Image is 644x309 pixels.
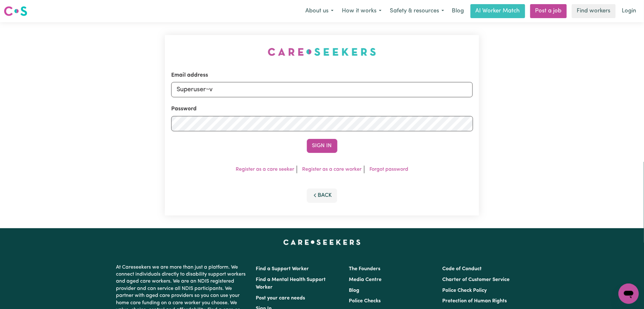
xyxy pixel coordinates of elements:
[307,139,337,153] button: Sign In
[386,4,448,18] button: Safety & resources
[236,167,294,172] a: Register as a care seeker
[283,240,361,245] a: Careseekers home page
[530,4,567,18] a: Post a job
[349,288,360,293] a: Blog
[618,4,640,18] a: Login
[448,4,468,18] a: Blog
[171,82,473,97] input: Email address
[256,277,326,290] a: Find a Mental Health Support Worker
[442,277,510,282] a: Charter of Customer Service
[442,266,482,271] a: Code of Conduct
[171,105,197,113] label: Password
[4,5,27,17] img: Careseekers logo
[471,4,525,18] a: AI Worker Match
[338,4,386,18] button: How it works
[171,71,208,79] label: Email address
[369,167,408,172] a: Forgot password
[307,189,337,203] button: Back
[301,4,338,18] button: About us
[619,284,639,304] iframe: Button to launch messaging window
[349,277,382,282] a: Media Centre
[4,4,27,18] a: Careseekers logo
[256,296,305,301] a: Post your care needs
[256,266,309,271] a: Find a Support Worker
[442,299,507,304] a: Protection of Human Rights
[442,288,487,293] a: Police Check Policy
[349,266,381,271] a: The Founders
[349,299,381,304] a: Police Checks
[572,4,616,18] a: Find workers
[302,167,362,172] a: Register as a care worker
